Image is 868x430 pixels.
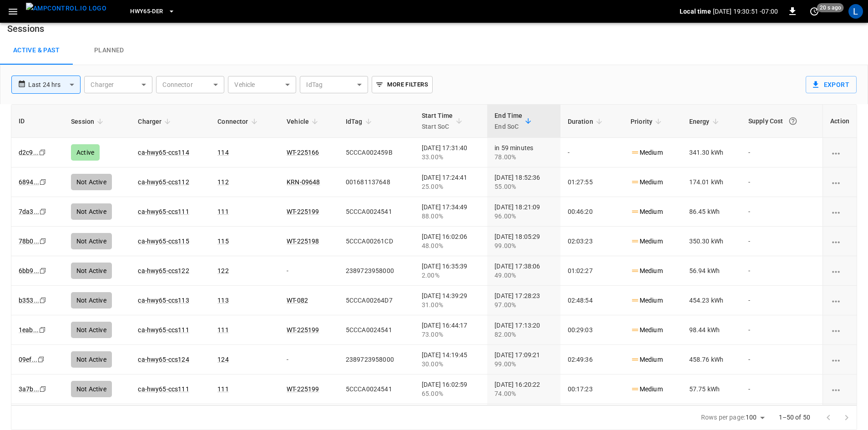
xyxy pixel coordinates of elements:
div: 78.00% [495,152,553,162]
div: 33.00% [422,152,480,162]
p: Rows per page: [701,413,745,422]
span: Connector [217,116,260,127]
div: charging session options [830,266,849,275]
span: IdTag [346,116,374,127]
span: Priority [631,116,664,127]
span: Vehicle [287,116,321,127]
div: 55.00% [495,182,553,191]
td: 02:03:23 [560,227,623,256]
button: More Filters [372,76,432,93]
a: 111 [217,326,228,334]
button: Export [806,76,857,93]
a: WT-225199 [287,208,319,215]
a: 113 [217,297,228,304]
span: End TimeEnd SoC [495,110,534,132]
span: Start TimeStart SoC [422,110,465,132]
div: 73.00% [422,330,480,339]
div: [DATE] 17:24:41 [422,173,480,191]
a: ca-hwy65-ccs114 [138,149,189,156]
div: 96.00% [495,212,553,221]
a: KRN-09648 [287,178,320,186]
div: charging session options [830,325,849,334]
td: 001681137648 [338,167,414,197]
td: - [741,197,823,227]
td: - [741,256,823,286]
span: 20 s ago [817,3,844,12]
td: - [279,256,338,286]
td: 5CCCA00264D7 [338,286,414,315]
button: set refresh interval [807,4,822,19]
a: 112 [217,178,228,186]
a: 111 [217,208,228,215]
div: [DATE] 14:39:29 [422,291,480,309]
div: [DATE] 18:52:36 [495,173,553,191]
a: ca-hwy65-ccs111 [138,326,189,334]
td: - [741,227,823,256]
div: copy [38,147,47,157]
div: Not Active [71,351,112,368]
span: Energy [689,116,722,127]
td: - [741,345,823,374]
div: Not Active [71,292,112,309]
div: Not Active [71,263,112,279]
p: Medium [631,177,663,187]
div: 25.00% [422,182,480,191]
div: copy [39,177,48,187]
td: 56.94 kWh [682,256,741,286]
span: HWY65-DER [130,6,163,17]
td: 454.23 kWh [682,286,741,315]
p: [DATE] 19:30:51 -07:00 [713,7,778,16]
td: 2389723958000 [338,345,414,374]
a: 09ef... [19,356,37,363]
a: 7da3... [19,208,39,215]
p: Local time [680,7,711,16]
p: Medium [631,207,663,217]
a: ca-hwy65-ccs111 [138,385,189,393]
div: charging session options [830,148,849,157]
td: 01:27:55 [560,167,623,197]
a: 122 [217,267,228,274]
th: ID [11,105,64,138]
div: Active [71,144,100,161]
div: [DATE] 16:44:17 [422,321,480,339]
div: [DATE] 17:13:20 [495,321,553,339]
td: 2389723958000 [338,256,414,286]
a: ca-hwy65-ccs122 [138,267,189,274]
p: Medium [631,237,663,246]
a: d2c9... [19,149,39,156]
a: WT-225199 [287,326,319,334]
p: Medium [631,296,663,305]
td: 00:17:23 [560,374,623,404]
p: End SoC [495,121,522,132]
button: The cost of your charging session based on your supply rates [785,113,801,129]
a: WT-225199 [287,385,319,393]
td: - [741,286,823,315]
div: [DATE] 16:02:06 [422,232,480,250]
a: 6bb9... [19,267,39,274]
div: 99.00% [495,359,553,369]
a: 6894... [19,178,39,186]
td: - [741,167,823,197]
div: 88.00% [422,212,480,221]
div: 82.00% [495,330,553,339]
div: 31.00% [422,300,480,309]
td: 02:48:54 [560,286,623,315]
a: ca-hwy65-ccs111 [138,208,189,215]
p: Medium [631,148,663,157]
div: sessions table [11,104,857,405]
div: Not Active [71,174,112,190]
td: 341.30 kWh [682,138,741,167]
td: 5CCCA0024541 [338,197,414,227]
p: Start SoC [422,121,453,132]
div: copy [39,295,48,305]
div: copy [39,384,48,394]
div: [DATE] 17:34:49 [422,202,480,221]
div: 49.00% [495,271,553,280]
a: 114 [217,149,228,156]
div: in 59 minutes [495,143,553,162]
td: - [741,315,823,345]
div: [DATE] 18:05:29 [495,232,553,250]
div: copy [39,207,48,217]
td: 458.76 kWh [682,345,741,374]
td: - [279,345,338,374]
